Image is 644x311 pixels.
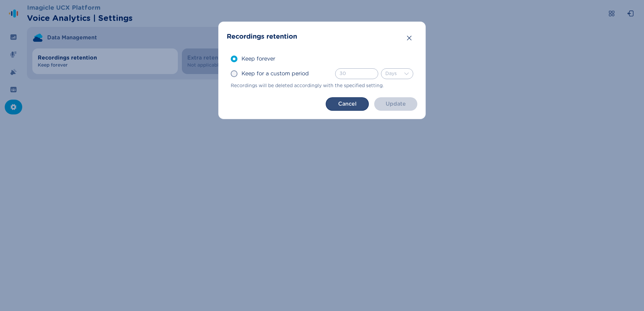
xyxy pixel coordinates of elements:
[326,97,369,111] button: Cancel
[227,30,417,43] header: Recordings retention
[402,31,416,45] button: Close
[241,55,275,63] span: Keep forever
[374,97,417,111] button: Update
[241,70,309,78] span: Keep for a custom period
[231,82,417,89] span: Recordings will be deleted accordingly with the specified setting.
